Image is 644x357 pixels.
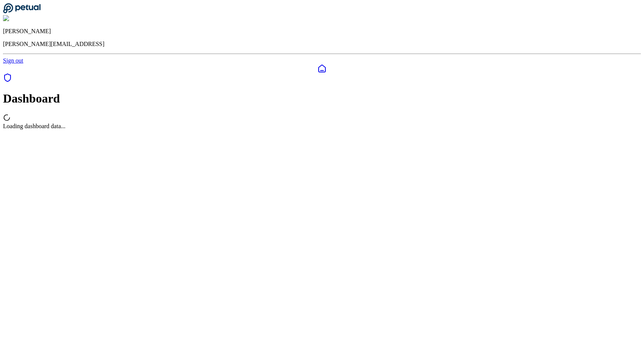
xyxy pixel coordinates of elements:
[3,28,641,35] p: [PERSON_NAME]
[3,57,23,64] a: Sign out
[3,92,641,106] h1: Dashboard
[3,77,12,83] a: SOC 1 Reports
[3,15,35,22] img: Andrew Li
[3,41,641,47] p: [PERSON_NAME][EMAIL_ADDRESS]
[3,64,641,73] a: Dashboard
[3,8,41,15] a: Go to Dashboard
[3,123,641,130] div: Loading dashboard data...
